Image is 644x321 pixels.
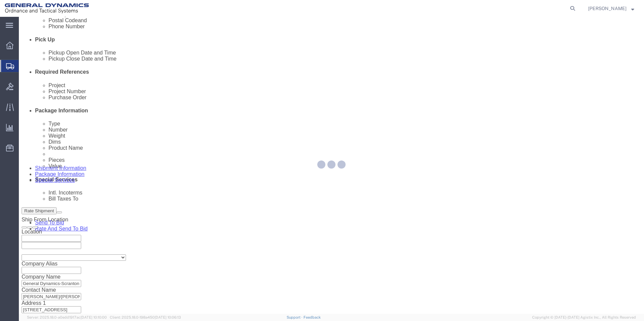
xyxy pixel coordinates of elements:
a: Support [287,315,303,319]
span: Client: 2025.18.0-198a450 [110,315,181,319]
img: logo [5,3,89,13]
span: [DATE] 10:10:00 [80,315,107,319]
span: Britney Atkins [588,5,626,12]
span: [DATE] 10:06:13 [155,315,181,319]
button: [PERSON_NAME] [588,4,635,12]
span: Copyright © [DATE]-[DATE] Agistix Inc., All Rights Reserved [532,315,636,320]
a: Feedback [303,315,321,319]
span: Server: 2025.18.0-a0edd1917ac [27,315,107,319]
